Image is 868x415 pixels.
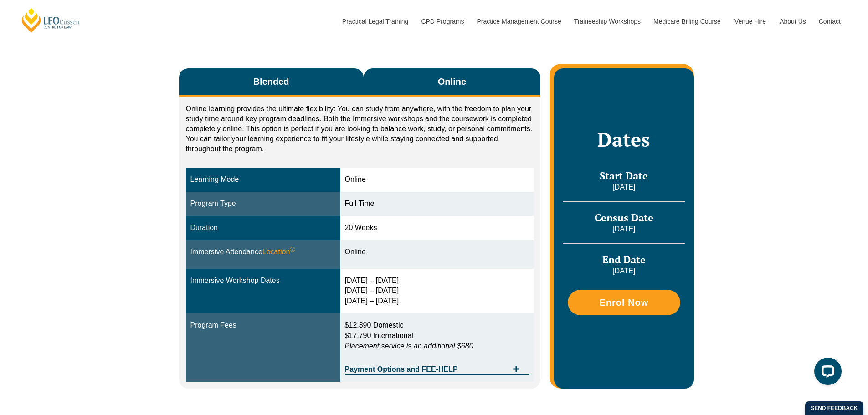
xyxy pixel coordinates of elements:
[470,2,567,41] a: Practice Management Course
[190,276,336,286] div: Immersive Workshop Dates
[563,128,684,151] h2: Dates
[728,2,773,41] a: Venue Hire
[335,2,415,41] a: Practical Legal Training
[563,182,684,192] p: [DATE]
[602,253,646,266] span: End Date
[345,276,529,307] div: [DATE] – [DATE] [DATE] – [DATE] [DATE] – [DATE]
[345,321,404,329] span: $12,390 Domestic
[568,290,680,315] a: Enrol Now
[190,320,336,331] div: Program Fees
[563,224,684,234] p: [DATE]
[253,75,289,88] span: Blended
[595,211,653,224] span: Census Date
[345,174,529,185] div: Online
[345,342,473,350] em: Placement service is an additional $680
[345,247,529,257] div: Online
[599,298,648,307] span: Enrol Now
[190,223,336,233] div: Duration
[414,2,470,41] a: CPD Programs
[190,174,336,185] div: Learning Mode
[567,2,647,41] a: Traineeship Workshops
[179,68,541,388] div: Tabs. Open items with Enter or Space, close with Escape and navigate using the Arrow keys.
[812,2,847,41] a: Contact
[600,169,648,182] span: Start Date
[290,246,295,253] sup: ⓘ
[21,7,81,33] a: [PERSON_NAME] Centre for Law
[345,366,508,373] span: Payment Options and FEE-HELP
[773,2,812,41] a: About Us
[190,247,336,257] div: Immersive Attendance
[345,332,413,339] span: $17,790 International
[807,354,845,392] iframe: LiveChat chat widget
[345,199,529,209] div: Full Time
[190,199,336,209] div: Program Type
[563,266,684,276] p: [DATE]
[262,247,296,257] span: Location
[647,2,728,41] a: Medicare Billing Course
[345,223,529,233] div: 20 Weeks
[186,104,534,154] p: Online learning provides the ultimate flexibility: You can study from anywhere, with the freedom ...
[438,75,466,88] span: Online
